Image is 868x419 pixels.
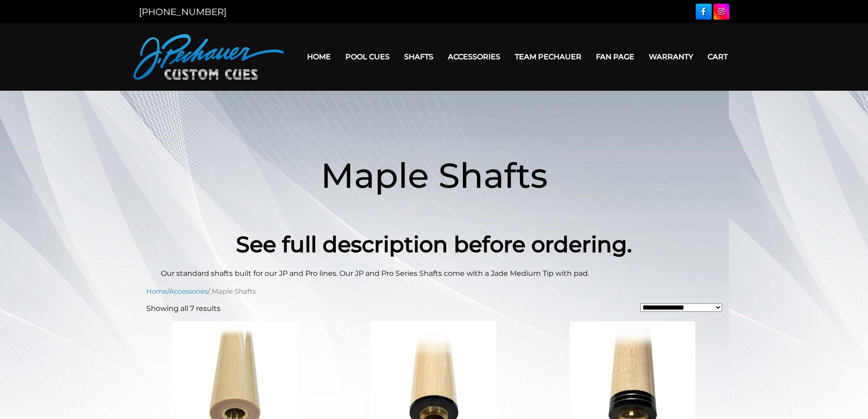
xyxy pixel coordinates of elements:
[146,286,722,296] nav: Breadcrumb
[146,287,167,295] a: Home
[300,45,338,68] a: Home
[321,154,548,197] span: Maple Shafts
[134,34,284,80] img: Pechauer Custom Cues
[642,45,700,68] a: Warranty
[139,6,226,17] a: [PHONE_NUMBER]
[640,303,722,312] select: Shop order
[589,45,642,68] a: Fan Page
[169,287,208,295] a: Accessories
[508,45,589,68] a: Team Pechauer
[397,45,441,68] a: Shafts
[236,231,632,258] strong: See full description before ordering.
[338,45,397,68] a: Pool Cues
[161,268,708,279] p: Our standard shafts built for our JP and Pro lines. Our JP and Pro Series Shafts come with a Jade...
[441,45,508,68] a: Accessories
[146,303,221,314] p: Showing all 7 results
[700,45,735,68] a: Cart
